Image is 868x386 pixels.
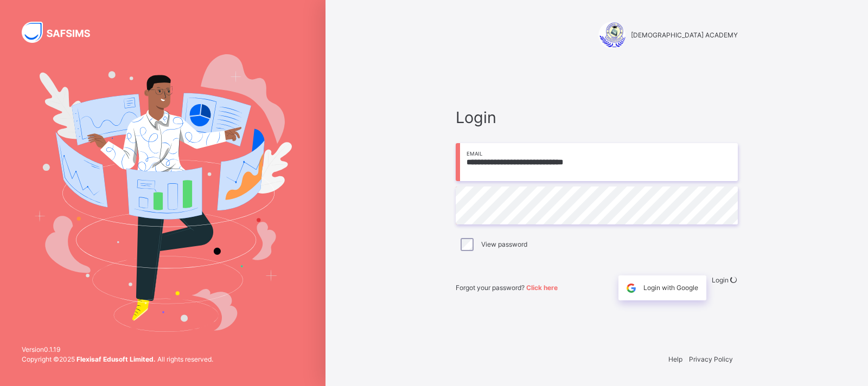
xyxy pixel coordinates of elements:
[712,276,729,284] span: Login
[22,345,213,355] span: Version 0.1.19
[643,283,698,293] span: Login with Google
[689,355,733,363] a: Privacy Policy
[456,284,558,292] span: Forgot your password?
[631,30,738,40] span: [DEMOGRAPHIC_DATA] ACADEMY
[456,106,738,129] span: Login
[625,282,637,294] img: google.396cfc9801f0270233282035f929180a.svg
[526,284,558,292] a: Click here
[22,22,103,43] img: SAFSIMS Logo
[34,54,292,332] img: Hero Image
[668,355,682,363] a: Help
[481,240,527,249] label: View password
[22,355,213,363] span: Copyright © 2025 All rights reserved.
[76,355,156,363] strong: Flexisaf Edusoft Limited.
